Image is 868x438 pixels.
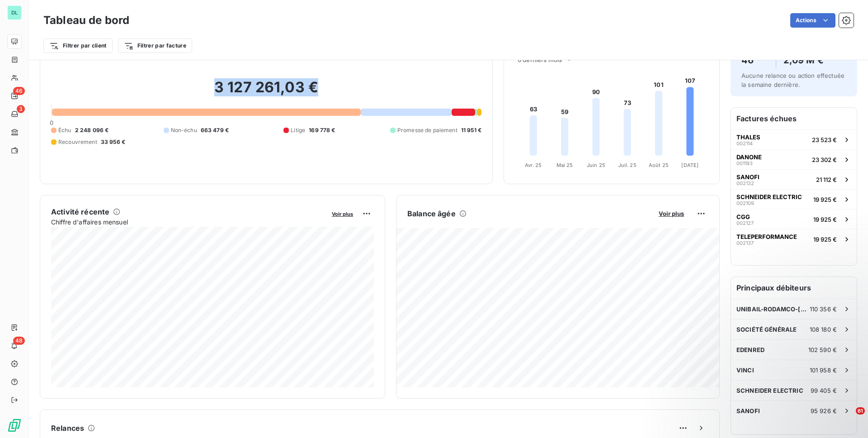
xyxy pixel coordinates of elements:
h6: Factures échues [731,108,857,129]
span: 002114 [736,141,753,146]
button: Filtrer par client [43,38,113,53]
span: DANONE [736,153,762,161]
span: 002127 [736,220,754,226]
span: Voir plus [332,211,353,217]
span: 19 925 € [813,216,837,223]
button: DANONE00119323 302 € [731,149,857,169]
span: 23 302 € [812,156,837,163]
h4: 2,09 M € [783,53,830,67]
img: Logo LeanPay [7,418,22,433]
span: 108 180 € [810,326,837,333]
span: 002132 [736,181,754,186]
iframe: Intercom live chat [837,407,859,429]
span: 3 [17,105,25,113]
span: 19 925 € [813,236,837,243]
span: EDENRED [736,346,764,353]
span: 61 [856,407,865,414]
h6: Activité récente [51,206,109,217]
h6: Balance âgée [407,208,456,219]
span: CGG [736,213,750,220]
span: THALES [736,133,760,141]
div: DL [7,5,22,20]
span: 48 [13,337,25,345]
iframe: Intercom notifications message [687,350,868,414]
tspan: Août 25 [649,162,669,168]
span: SCHNEIDER ELECTRIC [736,193,802,200]
button: SANOFI00213221 112 € [731,169,857,189]
button: TELEPERFORMANCE00213719 925 € [731,229,857,249]
tspan: Juin 25 [587,162,605,168]
span: 110 356 € [810,305,837,313]
span: Voir plus [659,210,684,217]
tspan: Avr. 25 [525,162,542,168]
span: 21 112 € [816,176,837,183]
span: 19 925 € [813,196,837,203]
button: THALES00211423 523 € [731,129,857,149]
span: Aucune relance ou action effectuée la semaine dernière. [741,72,844,88]
button: Filtrer par facture [118,38,192,53]
span: Promesse de paiement [397,126,458,134]
span: 11 951 € [461,126,481,134]
span: 23 523 € [812,136,837,143]
button: Actions [790,13,835,28]
span: Recouvrement [58,138,97,146]
span: 169 778 € [309,126,335,134]
span: 002137 [736,240,754,246]
button: Voir plus [656,209,687,218]
span: UNIBAIL-RODAMCO-[GEOGRAPHIC_DATA] [736,305,810,313]
tspan: [DATE] [681,162,698,168]
span: 33 956 € [101,138,125,146]
span: 46 [13,87,25,95]
span: Litige [291,126,305,134]
span: Chiffre d'affaires mensuel [51,217,325,227]
h3: Tableau de bord [43,12,129,29]
span: Non-échu [171,126,197,134]
tspan: Mai 25 [557,162,573,168]
span: 663 479 € [201,126,229,134]
span: 001193 [736,161,753,166]
tspan: Juil. 25 [618,162,637,168]
span: TELEPERFORMANCE [736,233,797,240]
button: Voir plus [329,209,356,218]
span: 102 590 € [808,346,837,353]
h6: Principaux débiteurs [731,277,857,299]
button: SCHNEIDER ELECTRIC00210919 925 € [731,189,857,209]
span: 2 248 096 € [75,126,109,134]
h6: Relances [51,423,84,433]
h2: 3 127 261,03 € [51,78,481,105]
h4: 46 [741,53,769,67]
span: Échu [58,126,71,134]
span: 002109 [736,200,754,206]
span: SANOFI [736,173,759,181]
span: SOCIÉTÉ GÉNÉRALE [736,326,797,333]
span: 0 [50,119,53,126]
button: CGG00212719 925 € [731,209,857,229]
